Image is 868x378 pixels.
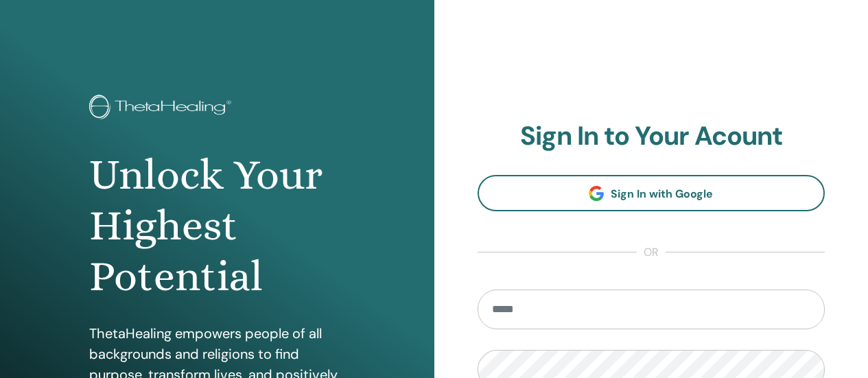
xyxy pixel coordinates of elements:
h2: Sign In to Your Acount [478,121,825,152]
a: Sign In with Google [478,175,825,211]
span: or [637,244,666,261]
span: Sign In with Google [611,187,713,201]
h1: Unlock Your Highest Potential [89,150,344,303]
